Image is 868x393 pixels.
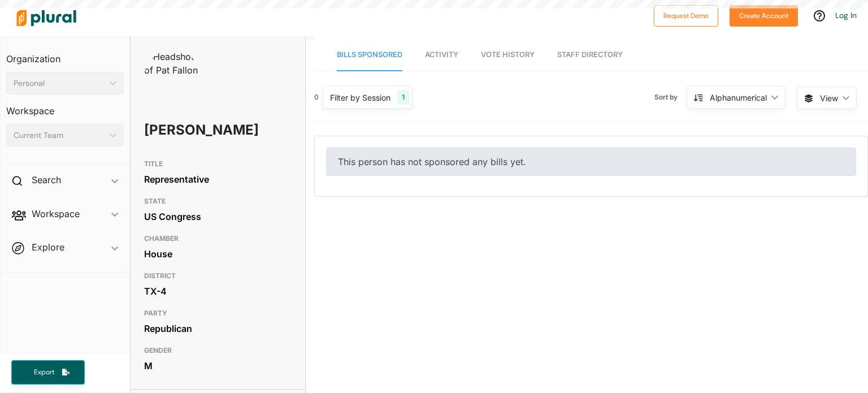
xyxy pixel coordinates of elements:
a: Vote History [481,39,535,71]
h3: Organization [6,42,124,67]
button: Request Demo [654,5,718,27]
div: TX-4 [144,283,292,300]
div: Current Team [14,129,105,141]
h2: Search [32,174,61,186]
a: Create Account [730,9,798,21]
div: Personal [14,77,105,89]
a: Staff Directory [557,39,623,71]
h3: GENDER [144,344,292,357]
a: Bills Sponsored [337,39,402,71]
div: House [144,245,292,262]
a: Log In [835,10,857,20]
button: Export [11,360,85,385]
span: View [820,92,838,104]
div: Representative [144,171,292,188]
div: This person has not sponsored any bills yet. [326,148,856,176]
h3: DISTRICT [144,269,292,283]
div: US Congress [144,208,292,225]
a: Activity [425,39,458,71]
button: Create Account [730,5,798,27]
span: Export [26,368,62,377]
h3: TITLE [144,157,292,171]
h3: STATE [144,195,292,208]
h3: Workspace [6,94,124,119]
div: Filter by Session [330,92,390,103]
h1: [PERSON_NAME] [144,113,233,147]
h3: CHAMBER [144,232,292,245]
div: M [144,357,292,374]
a: Request Demo [654,9,718,21]
div: 1 [397,90,409,105]
span: Bills Sponsored [337,50,402,59]
span: Sort by [654,92,687,102]
img: Headshot of Pat Fallon [144,50,201,77]
span: Activity [425,50,458,59]
div: Alphanumerical [710,92,767,103]
span: Vote History [481,50,535,59]
h3: PARTY [144,306,292,320]
div: 0 [314,92,319,102]
div: Republican [144,320,292,337]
